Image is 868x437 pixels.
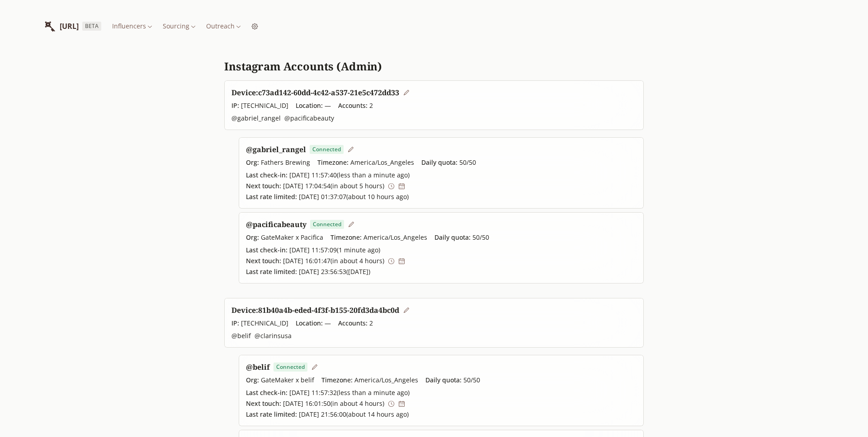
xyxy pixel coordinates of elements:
span: [DATE] 17:04:54 ( in about 5 hours ) [246,181,384,191]
span: 50 / 50 [425,376,480,385]
span: [URL] [60,21,79,32]
span: @ gabriel_rangel [231,114,281,123]
span: [TECHNICAL_ID] [231,101,288,110]
span: [DATE] 01:37:07 ( about 10 hours ago ) [246,192,637,201]
span: Org: [246,376,259,384]
span: Next touch: [246,181,281,190]
span: Next touch: [246,399,281,408]
a: @gabriel_rangel [246,144,306,154]
span: Next touch: [246,256,281,265]
span: — [296,101,331,110]
span: Timezone: [321,376,353,384]
span: Fathers Brewing [246,158,310,167]
span: Daily quota: [421,158,458,167]
span: Last rate limited: [246,410,297,418]
span: [DATE] 16:01:47 ( in about 4 hours ) [246,256,384,265]
span: GateMaker x belif [246,376,314,385]
button: Set next touch to now [384,256,398,266]
span: IP: [231,101,239,110]
button: Sourcing [159,20,199,33]
span: Daily quota: [425,376,462,384]
span: [DATE] 11:57:40 ( less than a minute ago ) [246,171,637,180]
span: 2 [338,101,373,110]
span: @ pacificabeauty [284,114,334,123]
span: Connected [310,220,344,229]
span: 50 / 50 [421,158,476,167]
a: InfluencerList.ai[URL]BETA [43,14,101,38]
span: [DATE] 16:01:50 ( in about 4 hours ) [246,399,384,408]
span: Timezone: [330,233,362,242]
span: Daily quota: [434,233,471,242]
span: @ belif [231,331,251,340]
button: Set next touch to tomorrow [395,256,409,266]
span: 2 [338,319,373,328]
span: BETA [82,22,101,31]
span: Timezone: [317,158,349,167]
span: Last check-in: [246,246,288,254]
span: America/Los_Angeles [330,233,427,242]
span: [DATE] 21:56:00 ( about 14 hours ago ) [246,410,637,419]
span: Accounts: [338,319,368,327]
span: America/Los_Angeles [317,158,414,167]
span: Connected [310,145,344,154]
span: Last rate limited: [246,192,297,201]
span: Last rate limited: [246,267,297,276]
span: Connected [274,363,307,372]
h1: Device: 81b40a4b-eded-4f3f-b155-20fd3da4bc0d [231,305,399,315]
span: Location: [296,101,323,110]
span: @ clarinsusa [255,331,292,340]
span: IP: [231,319,239,327]
span: — [296,319,331,328]
span: Org: [246,158,259,167]
button: Edit device [399,305,413,316]
button: Set next touch to tomorrow [395,181,409,191]
img: InfluencerList.ai [43,20,56,33]
span: [TECHNICAL_ID] [231,319,288,328]
span: [DATE] 11:57:32 ( less than a minute ago ) [246,388,637,397]
a: @belif [246,362,270,372]
h1: Instagram Accounts (Admin) [224,60,644,73]
span: America/Los_Angeles [321,376,418,385]
button: Outreach [203,20,244,33]
span: Location: [296,319,323,327]
button: Set next touch to tomorrow [395,399,409,409]
button: Set next touch to now [384,399,398,409]
button: Edit window settings [344,144,358,155]
span: 50 / 50 [434,233,489,242]
span: Accounts: [338,101,368,110]
span: Last check-in: [246,171,288,179]
button: Edit window settings [307,362,321,372]
h1: Device: c73ad142-60dd-4c42-a537-21e5c472dd33 [231,88,399,98]
button: Edit window settings [344,219,358,230]
span: Last check-in: [246,388,288,397]
span: [DATE] 11:57:09 ( 1 minute ago ) [246,246,637,255]
span: Org: [246,233,259,242]
span: [DATE] 23:56:53 ( [DATE] ) [246,267,637,276]
a: @pacificabeauty [246,219,307,229]
button: Edit device [399,88,413,98]
button: Set next touch to now [384,181,398,191]
span: GateMaker x Pacifica [246,233,323,242]
button: Influencers [108,20,156,33]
